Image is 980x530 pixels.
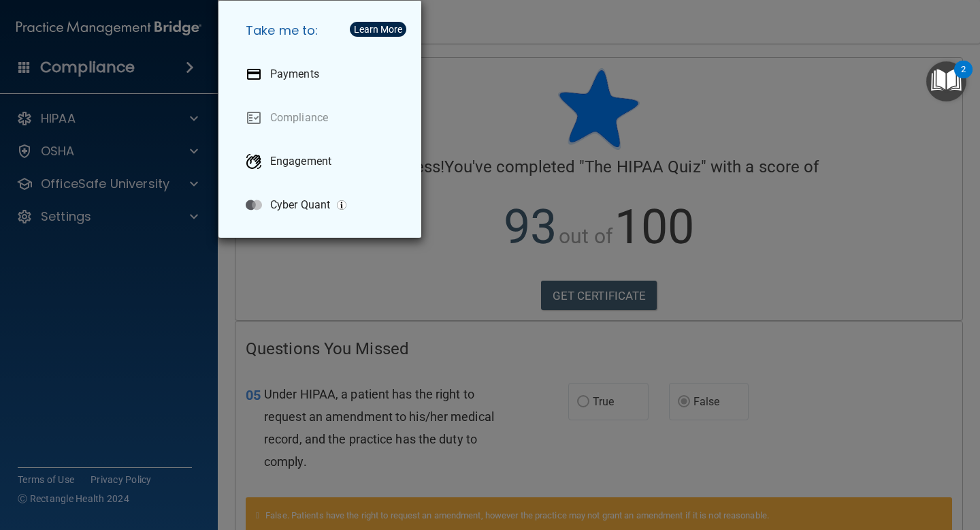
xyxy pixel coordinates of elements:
a: Payments [235,55,410,93]
h5: Take me to: [235,12,410,50]
div: 2 [961,69,966,87]
p: Cyber Quant [270,198,330,212]
button: Open Resource Center, 2 new notifications [926,61,966,102]
iframe: Drift Widget Chat Controller [912,436,964,488]
p: Payments [270,67,319,81]
a: Cyber Quant [235,186,410,224]
a: Compliance [235,99,410,137]
a: Engagement [235,142,410,181]
button: Learn More [350,22,406,37]
div: Learn More [354,25,402,34]
p: Engagement [270,155,331,168]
